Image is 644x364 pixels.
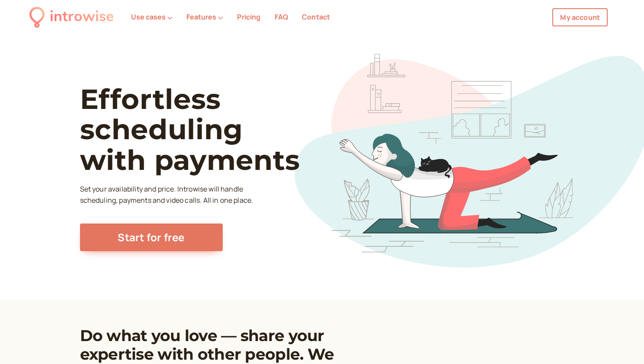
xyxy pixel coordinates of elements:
[80,184,256,206] p: Set your availability and price. Introwise will handle scheduling, payments and video calls. All ...
[50,5,114,29] div: introwise
[80,224,223,251] a: Start for free
[29,5,114,29] a: introwise
[601,322,644,364] iframe: Chat Widget
[302,12,330,22] a: Contact
[131,13,173,21] button: Use cases
[552,8,608,26] a: My account
[80,84,331,175] h1: Effortless scheduling with payments
[186,13,223,21] button: Features
[237,12,260,22] a: Pricing
[275,12,288,22] a: FAQ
